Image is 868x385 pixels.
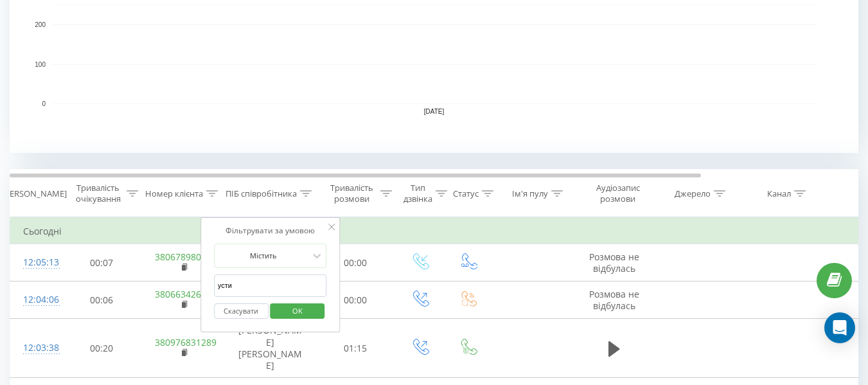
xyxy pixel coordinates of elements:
[512,188,548,199] div: Ім'я пулу
[214,224,327,237] div: Фільтрувати за умовою
[23,250,49,275] div: 12:05:13
[214,274,327,297] input: Введіть значення
[589,288,639,312] span: Розмова не відбулась
[62,319,142,378] td: 00:20
[73,183,123,204] div: Тривалість очікування
[326,183,377,204] div: Тривалість розмови
[35,21,46,28] text: 200
[315,282,396,319] td: 00:00
[62,282,142,319] td: 00:06
[589,251,639,274] span: Розмова не відбулась
[35,61,46,68] text: 100
[23,336,49,361] div: 12:03:38
[270,303,325,319] button: OK
[226,188,297,199] div: ПІБ співробітника
[587,183,649,204] div: Аудіозапис розмови
[2,188,67,199] div: [PERSON_NAME]
[214,303,269,319] button: Скасувати
[824,312,855,343] div: Open Intercom Messenger
[279,301,315,321] span: OK
[453,188,479,199] div: Статус
[155,288,217,300] a: 380663426561
[226,319,315,378] td: [PERSON_NAME] [PERSON_NAME]
[62,244,142,282] td: 00:07
[403,183,432,204] div: Тип дзвінка
[315,319,396,378] td: 01:15
[767,188,791,199] div: Канал
[155,251,217,263] a: 380678980949
[23,287,49,312] div: 12:04:06
[155,336,217,348] a: 380976831289
[315,244,396,282] td: 00:00
[675,188,711,199] div: Джерело
[424,108,445,115] text: [DATE]
[42,100,46,107] text: 0
[145,188,203,199] div: Номер клієнта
